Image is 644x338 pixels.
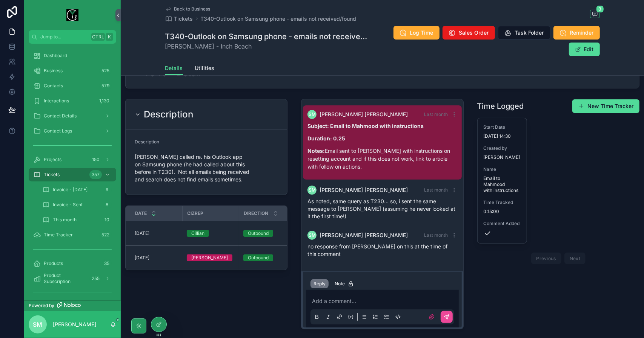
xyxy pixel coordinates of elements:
[187,254,234,261] a: [PERSON_NAME]
[165,31,372,42] h1: T340-Outlook on Samsung phone - emails not received/found
[174,6,211,12] span: Back to Business
[44,98,69,104] span: Interactions
[596,5,604,13] span: 3
[320,111,408,118] span: [PERSON_NAME] [PERSON_NAME]
[307,198,455,219] span: As noted, same query as T230... so, i sent the same message to [PERSON_NAME] (assuming he never l...
[89,274,102,283] div: 255
[335,281,354,287] div: Note
[29,168,116,181] a: Tickets357
[165,61,183,76] a: Details
[174,15,193,23] span: Tickets
[144,108,193,120] h2: Description
[53,321,96,328] p: [PERSON_NAME]
[484,199,521,206] span: Time Tracked
[44,113,77,119] span: Contact Details
[44,273,86,285] span: Product Subscription
[191,254,228,261] div: [PERSON_NAME]
[44,232,73,238] span: Time Tracker
[484,221,521,227] span: Comment Added
[44,157,61,163] span: Projects
[66,9,78,21] img: App logo
[99,230,112,239] div: 522
[102,215,112,224] div: 10
[135,230,149,236] p: [DATE]
[102,259,112,268] div: 35
[244,210,269,216] span: Direction
[191,230,204,237] div: Cillian
[29,228,116,242] a: Time Tracker522
[195,61,215,76] a: Utilities
[99,66,112,75] div: 525
[424,232,448,238] span: Last month
[29,79,116,93] a: Contacts579
[188,210,204,216] span: CizRep
[53,217,77,223] span: This month
[165,6,211,12] a: Back to Business
[90,155,102,164] div: 150
[459,29,489,37] span: Sales Order
[38,213,116,227] a: This month10
[320,231,408,239] span: [PERSON_NAME] [PERSON_NAME]
[515,29,544,37] span: Task Folder
[310,279,329,288] button: Reply
[44,68,63,74] span: Business
[248,254,269,261] div: Outbound
[103,200,112,209] div: 8
[243,230,291,237] a: Outbound
[570,29,594,37] span: Reminder
[44,172,60,178] span: Tickets
[307,123,424,129] strong: Subject: Email to Mahmood with instructions
[165,42,372,51] span: [PERSON_NAME] - Inch Beach
[24,300,121,311] a: Powered by
[38,183,116,196] a: Invoice - [DATE]9
[243,254,291,261] a: Outbound
[484,145,521,151] span: Created by
[135,139,159,145] span: Description
[424,111,448,117] span: Last month
[29,303,54,309] span: Powered by
[484,154,520,160] span: [PERSON_NAME]
[29,124,116,138] a: Contact Logs
[29,257,116,270] a: Products35
[477,101,524,111] h1: Time Logged
[498,26,550,40] button: Task Folder
[307,135,345,142] strong: Duration: 0.25
[29,153,116,166] a: Projects150
[165,15,193,23] a: Tickets
[443,26,495,40] button: Sales Order
[29,94,116,108] a: Interactions1,130
[44,53,67,59] span: Dashboard
[99,81,112,90] div: 579
[29,49,116,62] a: Dashboard
[484,124,521,130] span: Start Date
[135,255,178,261] a: [DATE]
[307,243,447,257] span: no response from [PERSON_NAME] on this at the time of this comment
[477,118,527,244] a: Start Date[DATE] 14:30Created by[PERSON_NAME]NameEmail to Mahmood with instructionsTime Tracked0:...
[195,64,215,72] span: Utilities
[484,133,521,139] span: [DATE] 14:30
[484,166,521,172] span: Name
[307,148,325,154] strong: Notes:
[97,96,112,105] div: 1,130
[309,111,316,117] span: SM
[135,154,251,183] span: [PERSON_NAME] called re. his Outlook app on Samsung phone (he had called about this before in T23...
[484,175,521,193] span: Email to Mahmood with instructions
[572,99,639,113] button: New Time Tracker
[91,33,105,41] span: Ctrl
[309,187,316,193] span: SM
[29,64,116,78] a: Business525
[53,202,83,208] span: Invoice - Sent
[332,279,357,288] button: Note
[135,255,149,261] p: [DATE]
[590,10,600,19] button: 3
[201,15,357,23] a: T340-Outlook on Samsung phone - emails not received/found
[24,44,121,300] div: scrollable content
[44,260,63,266] span: Products
[135,230,178,236] a: [DATE]
[410,29,433,37] span: Log Time
[44,83,63,89] span: Contacts
[307,147,457,171] p: Email sent to [PERSON_NAME] with instructions on resetting account and if this does not work, lin...
[135,210,147,216] span: Date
